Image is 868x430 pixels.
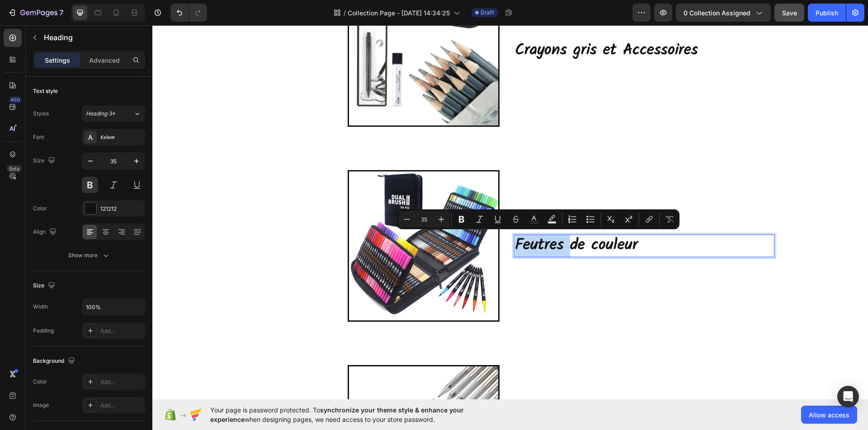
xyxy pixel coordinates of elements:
[33,133,44,141] div: Font
[33,204,47,213] div: Color
[100,378,143,386] div: Add...
[782,9,797,17] span: Save
[837,386,859,407] div: Open Intercom Messenger
[33,247,145,264] button: Show more
[33,280,57,292] div: Size
[100,327,143,335] div: Add...
[809,410,849,420] span: Allow access
[82,299,145,315] input: Auto
[152,25,868,399] iframe: Design area
[33,155,57,167] div: Size
[801,406,857,424] button: Allow access
[362,209,622,232] h2: Rich Text Editor. Editing area: main
[33,378,47,386] div: Color
[33,401,49,409] div: Image
[59,7,63,18] p: 7
[4,4,67,22] button: 7
[100,134,143,142] div: Kalam
[210,406,464,423] span: synchronize your theme style & enhance your experience
[33,110,49,118] div: Styles
[397,209,679,229] div: Editor contextual toolbar
[100,402,143,410] div: Add...
[33,226,58,238] div: Align
[774,4,804,22] button: Save
[816,8,838,18] div: Publish
[348,8,450,18] span: Collection Page - [DATE] 14:34:25
[86,110,115,118] span: Heading 3*
[363,15,621,36] p: Crayons gris et Accessoires
[9,96,22,103] div: 450
[481,9,494,17] span: Draft
[100,205,143,213] div: 121212
[808,4,846,22] button: Publish
[45,55,70,65] p: Settings
[362,14,622,37] h2: Rich Text Editor. Editing area: main
[195,145,347,296] img: gempages_524206669643645860-762e192c-e156-487e-8a32-49a7337a3d49.jpg
[33,303,48,311] div: Width
[82,106,145,122] button: Heading 3*
[7,165,22,172] div: Beta
[684,8,750,18] span: 0 collection assigned
[170,4,207,22] div: Undo/Redo
[33,355,77,367] div: Background
[210,405,499,424] span: Your page is password protected. To when designing pages, we need access to your store password.
[68,251,110,260] div: Show more
[676,4,771,22] button: 0 collection assigned
[44,32,142,43] p: Heading
[89,55,120,65] p: Advanced
[33,87,58,95] div: Text style
[363,210,621,231] p: Feutres de couleur
[344,8,346,18] span: /
[33,327,54,335] div: Padding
